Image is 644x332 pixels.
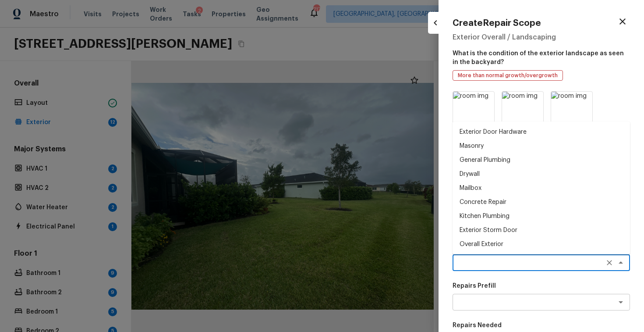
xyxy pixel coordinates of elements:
button: Open [615,296,627,308]
p: What is the condition of the exterior landscape as seen in the backyard? [453,46,630,67]
h4: Create Repair Scope [453,18,541,29]
p: Repairs Needed [453,321,630,330]
li: Masonry [453,139,630,153]
button: Clear [603,257,616,269]
li: Exterior Door Hardware [453,125,630,139]
button: Close [615,257,627,269]
li: Kitchen Plumbing [453,209,630,223]
h5: Exterior Overall / Landscaping [453,32,630,42]
li: Mailbox [453,181,630,195]
li: Overall Exterior [453,237,630,251]
li: Exterior Storm Door [453,223,630,237]
p: Repairs Prefill [453,282,630,290]
li: Drywall [453,167,630,181]
li: General Plumbing [453,153,630,167]
li: Roof Replacement [453,251,630,265]
img: room img [453,92,494,133]
span: More than normal growth/overgrowth [455,71,561,80]
img: room img [502,92,543,133]
img: room img [551,92,592,133]
li: Concrete Repair [453,195,630,209]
